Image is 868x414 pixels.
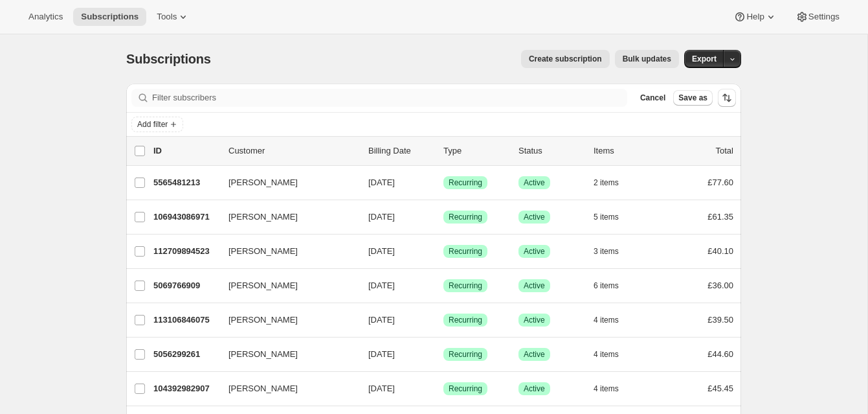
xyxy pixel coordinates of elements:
[673,90,713,106] button: Save as
[635,90,671,106] button: Cancel
[153,314,218,327] p: 113106846075
[594,246,619,257] span: 3 items
[449,178,482,188] span: Recurring
[153,279,218,292] p: 5069766909
[149,8,197,26] button: Tools
[228,314,298,327] span: [PERSON_NAME]
[228,348,298,361] span: [PERSON_NAME]
[594,345,633,363] button: 4 items
[707,384,733,393] span: £45.45
[443,144,508,157] div: Type
[594,242,633,260] button: 3 items
[368,178,395,187] span: [DATE]
[153,382,218,395] p: 104392982907
[808,12,840,22] span: Settings
[368,144,433,157] p: Billing Date
[594,277,633,295] button: 6 items
[221,207,350,227] button: [PERSON_NAME]
[153,211,218,224] p: 106943086971
[153,245,218,258] p: 112709894523
[707,315,733,325] span: £39.50
[153,144,218,157] p: ID
[152,89,627,107] input: Filter subscribers
[594,349,619,360] span: 4 items
[153,348,218,361] p: 5056299261
[449,212,482,222] span: Recurring
[529,54,602,64] span: Create subscription
[524,246,545,257] span: Active
[153,144,733,157] div: IDCustomerBilling DateTypeStatusItemsTotal
[228,176,298,189] span: [PERSON_NAME]
[594,384,619,394] span: 4 items
[684,50,724,68] button: Export
[707,246,733,256] span: £40.10
[707,178,733,187] span: £77.60
[368,246,395,256] span: [DATE]
[153,345,733,363] div: 5056299261[PERSON_NAME][DATE]SuccessRecurringSuccessActive4 items£44.60
[228,245,298,258] span: [PERSON_NAME]
[153,174,733,192] div: 5565481213[PERSON_NAME][DATE]SuccessRecurringSuccessActive2 items£77.60
[81,12,139,22] span: Subscriptions
[594,178,619,188] span: 2 items
[524,178,545,188] span: Active
[524,212,545,222] span: Active
[707,349,733,359] span: £44.60
[594,380,633,398] button: 4 items
[707,281,733,290] span: £36.00
[678,93,707,103] span: Save as
[28,12,63,22] span: Analytics
[228,382,298,395] span: [PERSON_NAME]
[368,212,395,222] span: [DATE]
[368,281,395,290] span: [DATE]
[594,208,633,226] button: 5 items
[153,277,733,295] div: 5069766909[PERSON_NAME][DATE]SuccessRecurringSuccessActive6 items£36.00
[615,50,679,68] button: Bulk updates
[131,117,183,132] button: Add filter
[73,8,146,26] button: Subscriptions
[153,380,733,398] div: 104392982907[PERSON_NAME][DATE]SuccessRecurringSuccessActive4 items£45.45
[449,315,482,325] span: Recurring
[449,349,482,360] span: Recurring
[137,119,168,130] span: Add filter
[524,349,545,360] span: Active
[594,315,619,325] span: 4 items
[449,246,482,257] span: Recurring
[221,378,350,399] button: [PERSON_NAME]
[21,8,71,26] button: Analytics
[726,8,785,26] button: Help
[449,384,482,394] span: Recurring
[707,212,733,222] span: £61.35
[524,384,545,394] span: Active
[126,52,211,66] span: Subscriptions
[228,211,298,224] span: [PERSON_NAME]
[623,54,671,64] span: Bulk updates
[640,93,665,103] span: Cancel
[746,12,764,22] span: Help
[716,144,733,157] p: Total
[228,144,358,157] p: Customer
[153,208,733,226] div: 106943086971[PERSON_NAME][DATE]SuccessRecurringSuccessActive5 items£61.35
[221,310,350,330] button: [PERSON_NAME]
[449,281,482,291] span: Recurring
[368,349,395,359] span: [DATE]
[788,8,847,26] button: Settings
[221,241,350,262] button: [PERSON_NAME]
[221,275,350,296] button: [PERSON_NAME]
[594,212,619,222] span: 5 items
[518,144,583,157] p: Status
[153,242,733,260] div: 112709894523[PERSON_NAME][DATE]SuccessRecurringSuccessActive3 items£40.10
[594,174,633,192] button: 2 items
[368,315,395,325] span: [DATE]
[221,172,350,193] button: [PERSON_NAME]
[153,311,733,329] div: 113106846075[PERSON_NAME][DATE]SuccessRecurringSuccessActive4 items£39.50
[594,311,633,329] button: 4 items
[521,50,610,68] button: Create subscription
[594,144,658,157] div: Items
[221,344,350,365] button: [PERSON_NAME]
[368,384,395,393] span: [DATE]
[157,12,177,22] span: Tools
[692,54,717,64] span: Export
[718,89,736,107] button: Sort the results
[228,279,298,292] span: [PERSON_NAME]
[594,281,619,291] span: 6 items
